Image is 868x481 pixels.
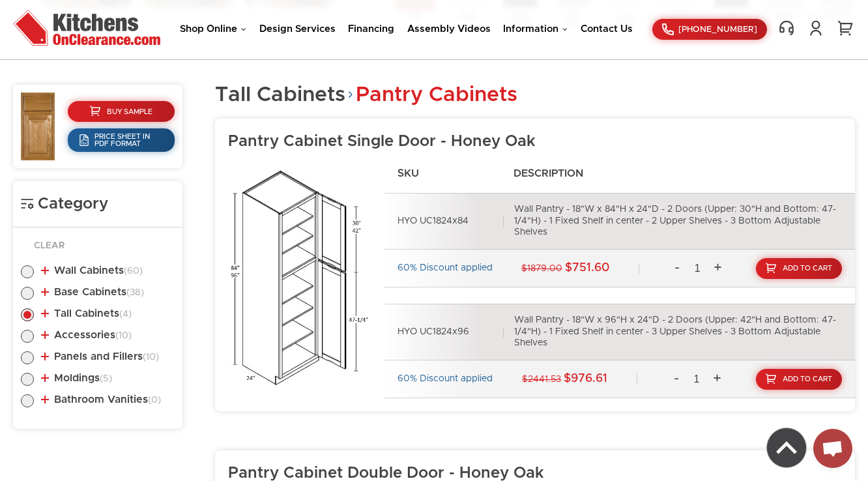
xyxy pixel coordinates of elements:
a: Add To Cart [756,258,842,279]
h4: Description [500,167,614,180]
a: - [667,256,687,281]
a: Panels and Fillers(10) [41,351,159,362]
div: Open chat [813,429,852,468]
a: + [708,256,727,281]
img: Kitchens On Clearance [13,10,160,46]
span: (60) [124,267,143,276]
a: Tall Cabinets(4) [41,308,132,319]
a: Accessories(10) [41,330,132,340]
h4: SKU [384,167,498,180]
span: Pantry Cabinets [356,85,517,106]
a: Design Services [259,24,336,34]
div: HYO UC1824x84 [398,216,503,227]
a: Assembly Videos [407,24,491,34]
a: Base Cabinets(38) [41,287,144,297]
span: (10) [143,353,159,362]
img: Back to top [767,428,806,467]
a: Buy Sample [68,101,175,122]
a: Contact Us [581,24,633,34]
span: $2441.53 [522,375,561,384]
span: (0) [148,396,161,405]
a: Bathroom Vanities(0) [41,394,161,405]
a: Add To Cart [756,369,842,390]
span: [PHONE_NUMBER] [678,25,757,34]
a: Wall Cabinets(60) [41,265,143,276]
img: honey_oak_1.1.jpg [21,93,55,160]
h3: Pantry Cabinet Single Door - Honey Oak [228,132,855,151]
a: Financing [348,24,394,34]
div: Wall Pantry - 18"W x 84"H x 24"D - 2 Doors (Upper: 30"H and Bottom: 47-1/4"H) - 1 Fixed Shelf in ... [514,204,842,239]
span: Add To Cart [783,375,832,383]
div: 60% Discount applied [398,263,493,274]
span: Add To Cart [783,265,832,272]
span: (4) [119,310,132,319]
a: [PHONE_NUMBER] [652,19,767,40]
a: - [667,367,686,392]
span: Buy Sample [107,108,152,115]
div: Wall Pantry - 18"W x 96"H x 24"D - 2 Doors (Upper: 42"H and Bottom: 47-1/4"H) - 1 Fixed Shelf in ... [514,315,842,349]
div: HYO UC1824x96 [398,327,503,338]
span: (10) [115,331,132,340]
a: + [707,367,727,392]
span: (5) [100,374,112,383]
a: Moldings(5) [41,373,112,383]
a: Shop Online [180,24,246,34]
span: (38) [126,288,144,297]
div: 60% Discount applied [398,373,493,385]
h2: Tall Cabinets [215,85,517,106]
span: $1879.00 [521,264,562,273]
a: Information [503,24,568,34]
h4: Category [21,194,175,214]
a: Price Sheet in PDF Format [68,128,175,152]
strong: $976.61 [564,373,607,385]
span: Price Sheet in PDF Format [94,133,164,147]
strong: $751.60 [565,262,610,274]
